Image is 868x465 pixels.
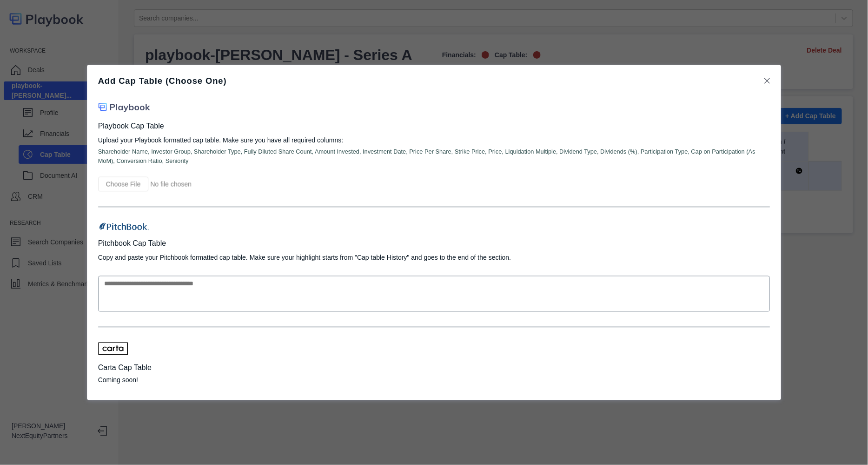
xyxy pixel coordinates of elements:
img: playbook-logo [98,100,150,114]
p: Carta Cap Table [98,363,770,374]
img: pitchbook-logo [98,222,150,230]
p: Coming soon! [98,376,770,385]
p: Playbook Cap Table [98,121,770,132]
p: Pitchbook Cap Table [98,238,770,249]
p: Shareholder Name, Investor Group, Shareholder Type, Fully Diluted Share Count, Amount Invested, I... [98,148,770,165]
p: Add Cap Table (Choose One) [98,77,227,84]
p: Upload your Playbook formatted cap table. Make sure you have all required columns: [98,136,770,146]
img: carta-logo [98,342,128,355]
p: Copy and paste your Pitchbook formatted cap table. Make sure your highlight starts from "Cap tabl... [98,253,770,263]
